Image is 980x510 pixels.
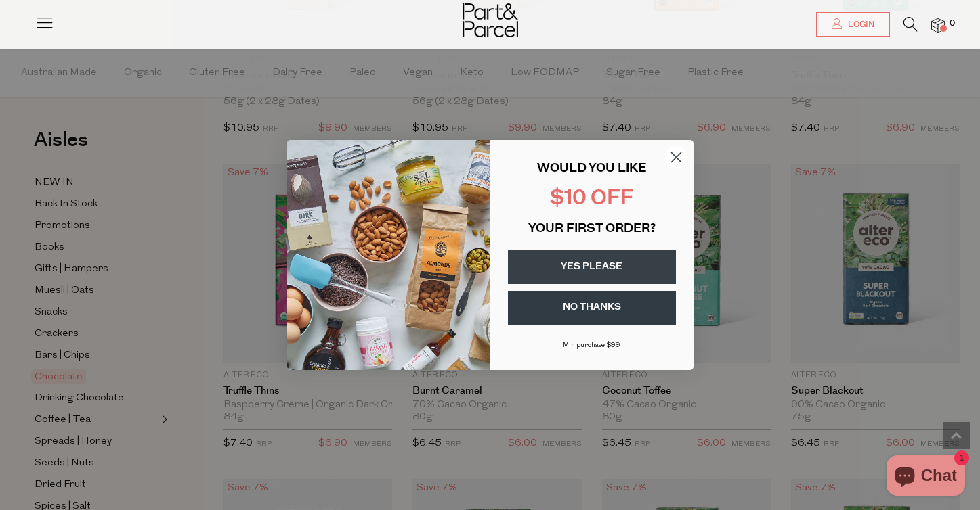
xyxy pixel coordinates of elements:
[508,291,676,325] button: NO THANKS
[463,3,518,37] img: Part&Parcel
[563,342,620,349] span: Min purchase $99
[845,19,874,30] span: Login
[882,455,969,499] inbox-online-store-chat: Shopify online store chat
[528,223,656,235] span: YOUR FIRST ORDER?
[664,145,688,169] button: Close dialog
[508,250,676,284] button: YES PLEASE
[550,189,634,210] span: $10 OFF
[816,12,890,37] a: Login
[537,163,646,175] span: WOULD YOU LIKE
[946,18,958,30] span: 0
[931,18,945,32] a: 0
[287,140,490,370] img: 43fba0fb-7538-40bc-babb-ffb1a4d097bc.jpeg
